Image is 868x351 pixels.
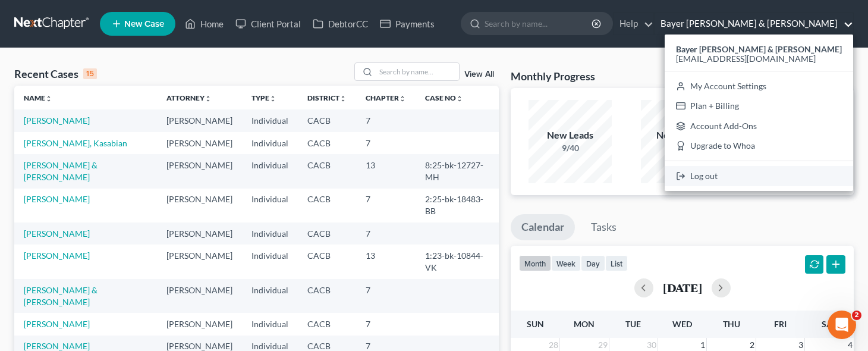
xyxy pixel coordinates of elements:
iframe: Intercom live chat [828,311,856,339]
a: Payments [374,13,441,35]
td: 7 [356,279,416,313]
td: Individual [242,154,298,188]
td: Individual [242,132,298,154]
td: 7 [356,313,416,335]
a: Districtunfold_more [307,93,347,102]
span: Sun [527,319,544,329]
td: 7 [356,189,416,222]
button: day [581,255,605,271]
td: CACB [298,109,356,131]
span: [EMAIL_ADDRESS][DOMAIN_NAME] [676,54,816,64]
td: [PERSON_NAME] [157,279,242,313]
td: 7 [356,222,416,245]
td: CACB [298,132,356,154]
span: Wed [672,319,692,329]
a: Chapterunfold_more [366,93,406,102]
i: unfold_more [456,95,463,102]
button: week [551,255,581,271]
td: 13 [356,245,416,278]
a: Case Nounfold_more [425,93,463,102]
span: Tue [625,319,641,329]
div: Bayer [PERSON_NAME] & [PERSON_NAME] [665,35,853,191]
i: unfold_more [205,95,212,102]
a: Plan + Billing [665,96,853,116]
td: CACB [298,154,356,188]
a: [PERSON_NAME] & [PERSON_NAME] [24,285,98,307]
input: Search by name... [376,63,459,80]
a: [PERSON_NAME] [24,194,90,204]
span: Sat [822,319,836,329]
td: CACB [298,279,356,313]
td: 1:23-bk-10844-VK [416,245,499,278]
span: Thu [723,319,740,329]
button: month [519,255,551,271]
div: New Leads [529,129,612,142]
div: 0/17 [641,142,724,154]
a: Client Portal [229,13,307,35]
td: [PERSON_NAME] [157,245,242,278]
h2: [DATE] [663,281,702,294]
a: Attorneyunfold_more [166,93,212,102]
input: Search by name... [485,12,593,35]
td: Individual [242,109,298,131]
a: [PERSON_NAME] [24,115,90,126]
a: Upgrade to Whoa [665,136,853,156]
i: unfold_more [45,95,52,102]
td: [PERSON_NAME] [157,154,242,188]
td: [PERSON_NAME] [157,109,242,131]
td: 7 [356,109,416,131]
a: [PERSON_NAME], Kasabian [24,138,127,148]
div: 9/40 [529,142,612,154]
td: [PERSON_NAME] [157,189,242,222]
i: unfold_more [269,95,276,102]
a: Typeunfold_more [251,93,276,102]
button: list [605,255,628,271]
a: [PERSON_NAME] [24,228,90,239]
td: Individual [242,313,298,335]
a: [PERSON_NAME] [24,250,90,261]
td: CACB [298,222,356,245]
td: Individual [242,189,298,222]
i: unfold_more [399,95,406,102]
a: [PERSON_NAME] [24,341,90,351]
a: Account Add-Ons [665,116,853,136]
td: CACB [298,313,356,335]
td: [PERSON_NAME] [157,313,242,335]
td: Individual [242,222,298,245]
span: 2 [852,311,861,320]
td: 7 [356,132,416,154]
a: [PERSON_NAME] & [PERSON_NAME] [24,160,98,182]
a: Help [614,13,653,35]
span: Fri [774,319,787,329]
td: 13 [356,154,416,188]
strong: Bayer [PERSON_NAME] & [PERSON_NAME] [676,44,842,54]
a: [PERSON_NAME] [24,319,90,329]
td: 2:25-bk-18483-BB [416,189,499,222]
a: Bayer [PERSON_NAME] & [PERSON_NAME] [655,13,853,35]
a: DebtorCC [307,13,374,35]
i: unfold_more [339,95,347,102]
a: Tasks [580,214,627,240]
span: New Case [124,20,164,29]
a: Log out [665,166,853,186]
td: Individual [242,279,298,313]
a: Nameunfold_more [24,93,52,102]
div: Recent Cases [14,67,97,81]
span: Mon [574,319,595,329]
div: 15 [83,68,97,79]
a: My Account Settings [665,76,853,96]
td: 8:25-bk-12727-MH [416,154,499,188]
h3: Monthly Progress [511,69,595,83]
td: CACB [298,189,356,222]
td: Individual [242,245,298,278]
a: View All [464,70,494,79]
div: New Clients [641,129,724,142]
td: CACB [298,245,356,278]
td: [PERSON_NAME] [157,222,242,245]
a: Calendar [511,214,575,240]
td: [PERSON_NAME] [157,132,242,154]
a: Home [179,13,229,35]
